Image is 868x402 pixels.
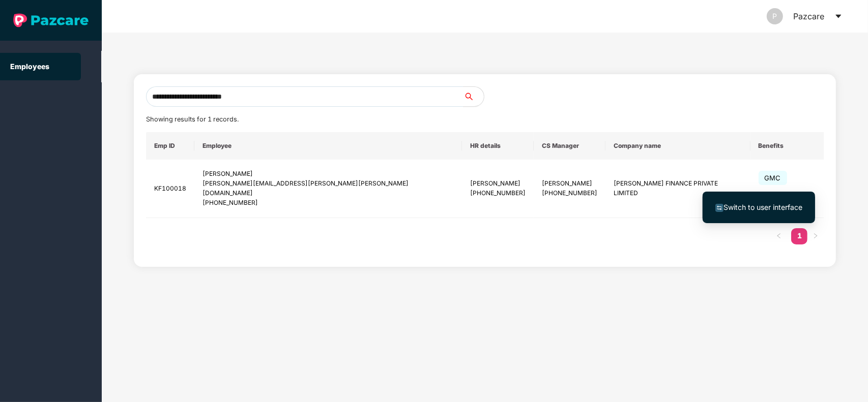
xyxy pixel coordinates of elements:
div: [PERSON_NAME][EMAIL_ADDRESS][PERSON_NAME][PERSON_NAME][DOMAIN_NAME] [202,179,454,198]
span: Switch to user interface [724,203,802,211]
td: [PERSON_NAME] FINANCE PRIVATE LIMITED [605,160,750,218]
th: CS Manager [534,132,605,160]
div: [PHONE_NUMBER] [470,189,526,198]
th: Company name [605,132,750,160]
button: right [807,228,824,244]
div: [PHONE_NUMBER] [542,189,597,198]
span: search [463,92,484,101]
th: HR details [462,132,534,160]
img: svg+xml;base64,PHN2ZyB4bWxucz0iaHR0cDovL3d3dy53My5vcmcvMjAwMC9zdmciIHdpZHRoPSIxNiIgaGVpZ2h0PSIxNi... [715,204,724,212]
div: [PERSON_NAME] [202,169,454,179]
span: right [813,233,819,239]
td: KF100018 [146,160,194,218]
a: Employees [10,62,49,71]
span: P [773,8,777,24]
th: Emp ID [146,132,194,160]
span: Showing results for 1 records. [146,115,239,123]
div: [PERSON_NAME] [470,179,526,189]
div: [PHONE_NUMBER] [202,198,454,208]
li: 1 [791,228,807,244]
th: Employee [194,132,462,160]
div: [PERSON_NAME] [542,179,597,189]
th: Benefits [750,132,835,160]
a: 1 [791,228,807,243]
button: search [463,86,484,107]
li: Next Page [807,228,824,244]
span: GMC [759,171,787,185]
span: left [776,233,782,239]
li: Previous Page [771,228,787,244]
span: caret-down [834,12,843,20]
button: left [771,228,787,244]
